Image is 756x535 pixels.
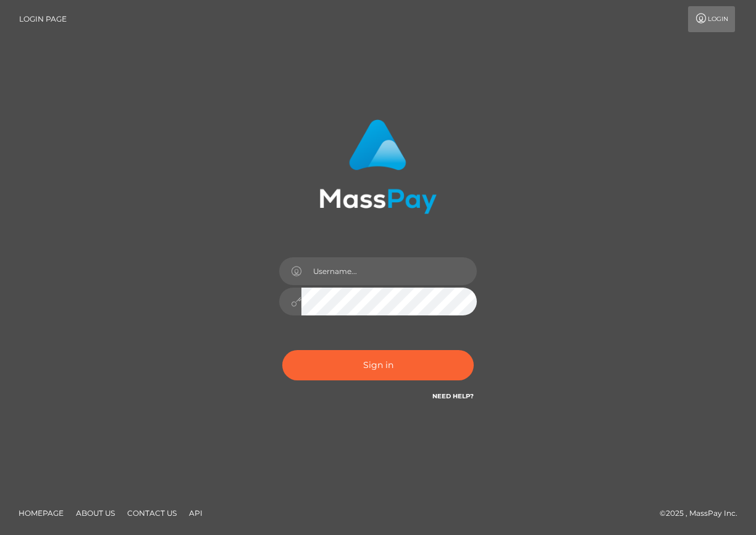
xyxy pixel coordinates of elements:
a: Login Page [19,6,67,32]
a: Contact Us [122,503,182,523]
button: Sign in [282,350,474,380]
a: Homepage [14,503,69,523]
a: About Us [71,503,120,523]
a: Need Help? [432,392,474,400]
div: © 2025 , MassPay Inc. [660,507,747,520]
a: API [184,503,208,523]
input: Username... [301,257,477,285]
img: MassPay Login [319,119,437,214]
a: Login [688,6,735,32]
